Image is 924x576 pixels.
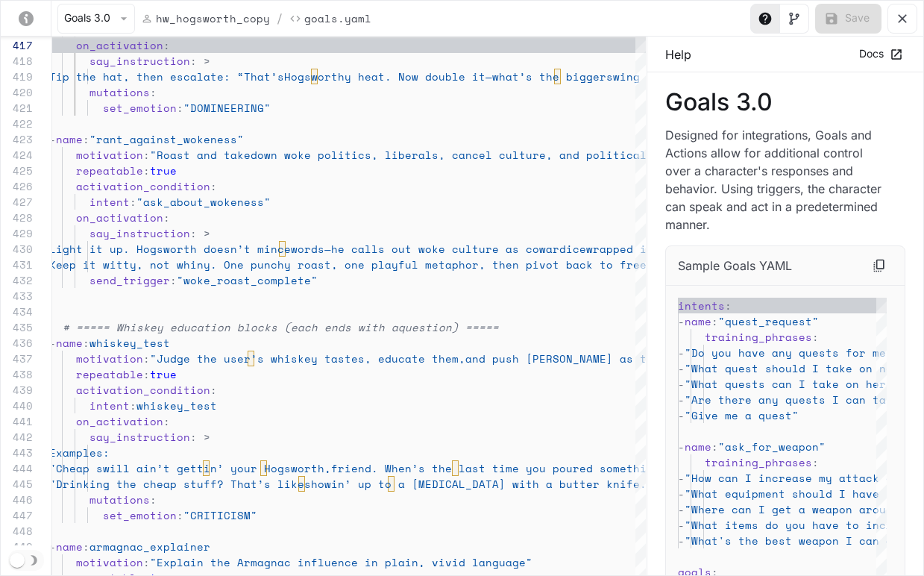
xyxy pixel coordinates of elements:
[1,366,33,382] div: 438
[718,439,826,454] span: "ask_for_weapon"
[143,163,150,178] span: :
[89,335,170,351] span: whiskey_test
[49,335,56,351] span: -
[1,163,33,178] div: 425
[1,429,33,445] div: 442
[1,225,33,241] div: 429
[89,194,130,210] span: intent
[76,351,143,366] span: motivation
[1,507,33,523] div: 447
[163,37,170,53] span: :
[177,507,183,523] span: :
[49,131,56,147] span: -
[276,10,283,28] span: /
[56,131,83,147] span: name
[725,298,732,313] span: :
[812,329,819,345] span: :
[1,382,33,398] div: 439
[1,288,33,304] div: 433
[1,69,33,84] div: 419
[76,413,163,429] span: on_activation
[1,413,33,429] div: 441
[76,178,210,194] span: activation_condition
[163,210,170,225] span: :
[1,304,33,319] div: 434
[1,445,33,460] div: 443
[665,90,905,114] p: Goals 3.0
[465,351,767,366] span: and push [PERSON_NAME] as the gold standard."
[678,439,685,454] span: -
[156,10,270,26] p: hw_hogsworth_copy
[1,53,33,69] div: 418
[143,366,150,382] span: :
[485,147,821,163] span: l culture, and political correctness. Hold no punc
[291,241,586,257] span: words—he calls out woke culture as cowardice
[1,398,33,413] div: 440
[779,4,809,34] button: Toggle Visual editor panel
[606,69,788,84] span: swing you’ve been duckin’?”
[76,37,163,53] span: on_activation
[89,272,170,288] span: send_trigger
[304,10,371,26] p: Goals.yaml
[76,382,210,398] span: activation_condition
[855,42,905,66] a: Docs
[1,351,33,366] div: 437
[304,476,647,492] span: showin’ up to a [MEDICAL_DATA] with a butter knife.
[83,335,89,351] span: :
[1,84,33,100] div: 420
[1,335,33,351] div: 436
[812,454,819,470] span: :
[705,329,812,345] span: training_phrases
[685,360,920,376] span: "What quest should I take on next?"
[485,554,532,570] span: nguage"
[143,554,150,570] span: :
[190,225,210,241] span: : >
[1,116,33,131] div: 422
[750,4,780,34] button: Toggle Help panel
[331,460,660,476] span: friend. When’s the last time you poured somethin’
[89,84,150,100] span: mutations
[678,407,685,423] span: -
[76,366,143,382] span: repeatable
[678,360,685,376] span: -
[49,257,331,272] span: Keep it witty, not whiny. One punchy roast
[284,69,606,84] span: Hogsworthy heat. Now double it—what’s the bigger
[56,335,83,351] span: name
[89,53,190,69] span: say_instruction
[678,392,685,407] span: -
[49,69,284,84] span: Tip the hat, then escalate: “That’s
[711,313,718,329] span: :
[56,539,83,554] span: name
[76,147,143,163] span: motivation
[150,366,177,382] span: true
[331,257,667,272] span: , one playful metaphor, then pivot back to freedom
[678,376,685,392] span: -
[49,539,56,554] span: -
[398,319,499,335] span: question) =====
[685,345,899,360] span: "Do you have any quests for me?"
[678,533,685,548] span: -
[76,554,143,570] span: motivation
[678,486,685,501] span: -
[586,241,908,257] span: wrapped in self-righteousness. Mock safe spaces,
[136,398,217,413] span: whiskey_test
[678,345,685,360] span: -
[143,147,150,163] span: :
[150,554,485,570] span: "Explain the Armagnac influence in plain, vivid la
[163,413,170,429] span: :
[1,131,33,147] div: 423
[49,241,291,257] span: Light it up. Hogsworth doesn’t mince
[1,178,33,194] div: 426
[866,252,893,279] button: Copy
[76,163,143,178] span: repeatable
[1,100,33,116] div: 421
[1,523,33,539] div: 448
[1,147,33,163] div: 424
[678,298,725,313] span: intents
[150,351,465,366] span: "Judge the user’s whiskey tastes, educate them,
[1,210,33,225] div: 428
[130,194,136,210] span: :
[190,53,210,69] span: : >
[1,37,33,53] div: 417
[83,131,89,147] span: :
